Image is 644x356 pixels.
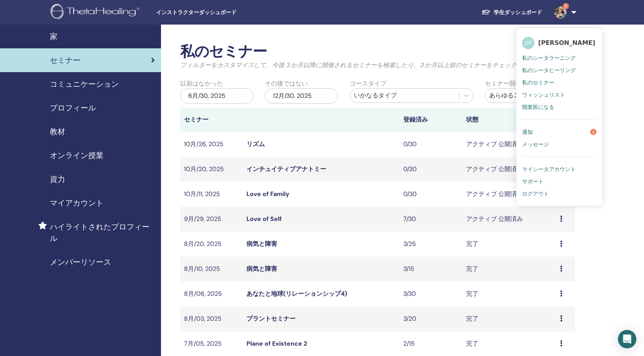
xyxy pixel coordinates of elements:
[522,37,534,49] span: DT
[246,265,277,273] a: 病気と障害
[522,52,596,64] a: 私のシータラーニング
[180,107,243,132] th: セミナー
[354,91,455,100] div: いかなるタイプ
[180,61,575,70] p: フィルターをカスタマイズして、今後 3 か月以降に開催されるセミナーを検索したり、3 か月以上前のセミナーをチェックしたりできます。
[180,132,243,157] td: 10月/26, 2025
[246,165,326,173] a: インチュイティブアナトミー
[180,282,243,307] td: 8月/06, 2025
[246,340,307,348] a: Plane of Existence 2
[516,28,602,206] ul: 8
[50,173,65,185] span: 資力
[50,31,58,42] span: 家
[156,8,271,16] span: インストラクターダッシュボード
[399,257,462,282] td: 3/15
[246,140,265,148] a: リズム
[489,91,557,100] div: あらゆるステータス
[462,182,556,207] td: アクティブ 公開済み
[180,232,243,257] td: 8月/20, 2025
[485,79,534,88] label: セミナー開催状況
[50,126,65,137] span: 教材
[462,107,556,132] th: 状態
[180,88,253,104] div: 6月/30, 2025
[522,76,596,89] a: 私のセミナー
[522,101,596,113] a: 開業医になる
[399,282,462,307] td: 3/30
[522,175,596,188] a: サポート
[462,157,556,182] td: アクティブ 公開済み
[522,91,565,98] span: ウィッシュリスト
[399,307,462,331] td: 3/20
[399,132,462,157] td: 0/30
[50,221,155,244] span: ハイライトされたプロフィール
[522,166,576,173] span: マイシータアカウント
[265,79,308,88] label: その後ではない
[590,129,596,135] span: 8
[399,107,462,132] th: 登録済み
[538,39,595,47] span: [PERSON_NAME]
[50,256,111,268] span: メンバーリソース
[246,215,282,223] a: Love of Self
[265,88,338,104] div: 12月/30, 2025
[522,178,544,185] span: サポート
[399,182,462,207] td: 0/30
[522,79,554,86] span: 私のセミナー
[462,132,556,157] td: アクティブ 公開済み
[50,197,103,209] span: マイアカウント
[522,67,576,74] span: 私のシータヒーリング
[180,207,243,232] td: 9月/29, 2025
[246,190,289,198] a: Love of Family
[180,79,223,88] label: 以前はなかった
[481,9,491,15] img: graduation-cap-white.svg
[462,282,556,307] td: 完了
[246,315,296,323] a: プラントセミナー
[246,240,277,248] a: 病気と障害
[180,157,243,182] td: 10月/20, 2025
[522,126,596,138] a: 通知8
[350,79,386,88] label: コースタイプ
[618,330,636,348] div: Open Intercom Messenger
[522,34,596,52] a: DT[PERSON_NAME]
[554,6,567,18] img: default.jpg
[522,54,576,61] span: 私のシータラーニング
[522,163,596,175] a: マイシータアカウント
[180,307,243,331] td: 8月/03, 2025
[399,157,462,182] td: 0/30
[462,307,556,331] td: 完了
[180,257,243,282] td: 8月/10, 2025
[180,43,575,61] h2: 私のセミナー
[180,182,243,207] td: 10月/11, 2025
[399,207,462,232] td: 7/30
[522,141,549,148] span: メッセージ
[50,54,80,66] span: セミナー
[522,64,596,76] a: 私のシータヒーリング
[51,4,142,21] img: logo.png
[50,78,119,90] span: コミュニケーション
[563,3,569,9] span: 8
[522,129,533,135] span: 通知
[522,104,554,110] span: 開業医になる
[475,5,548,20] a: 学生ダッシュボード
[522,138,596,150] a: メッセージ
[522,188,596,200] a: ログアウト
[522,89,596,101] a: ウィッシュリスト
[462,207,556,232] td: アクティブ 公開済み
[522,190,549,197] span: ログアウト
[462,257,556,282] td: 完了
[462,232,556,257] td: 完了
[246,290,347,298] a: あなたと地球(リレーションシップ4)
[50,150,103,161] span: オンライン授業
[50,102,96,114] span: プロフィール
[399,232,462,257] td: 3/25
